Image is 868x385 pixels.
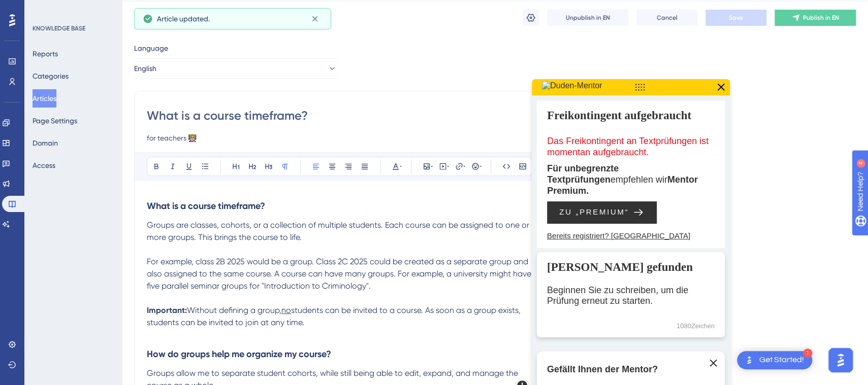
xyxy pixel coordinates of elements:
[147,257,533,291] span: For example, class 2B 2025 would be a group. Class 2C 2025 could be created as a separate group a...
[134,58,337,79] button: English
[825,345,856,375] iframe: UserGuiding AI Assistant Launcher
[33,24,85,32] div: KNOWLEDGE BASE
[24,3,63,15] span: Need Help?
[705,10,766,26] button: Save
[759,355,804,366] div: Get Started!
[147,200,265,212] strong: What is a course timeframe?
[737,351,812,369] div: Open Get Started! checklist, remaining modules: 1
[743,354,755,366] img: launcher-image-alternative-text
[33,134,58,152] button: Domain
[775,10,856,26] button: Publish in EN
[803,348,812,358] div: 1
[33,67,69,85] button: Categories
[147,132,532,144] input: Article Description
[147,348,331,360] strong: How do groups help me organize my course?
[566,14,610,22] span: Unpublish in EN
[71,5,74,13] div: 4
[147,108,532,124] input: Article Title
[657,14,678,22] span: Cancel
[134,42,168,54] span: Language
[147,305,187,315] strong: Important:
[281,305,291,315] span: no
[33,89,56,108] button: Articles
[134,62,156,75] span: English
[147,220,531,242] span: Groups are classes, cohorts, or a collection of multiple students. Each course can be assigned to...
[147,305,523,327] span: students can be invited to a course. As soon as a group exists, students can be invited to join a...
[636,10,697,26] button: Cancel
[157,13,210,25] span: Article updated.
[33,45,58,63] button: Reports
[729,14,743,22] span: Save
[547,10,628,26] button: Unpublish in EN
[33,156,55,174] button: Access
[187,305,281,315] span: Without defining a group,
[803,14,839,22] span: Publish in EN
[33,112,77,130] button: Page Settings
